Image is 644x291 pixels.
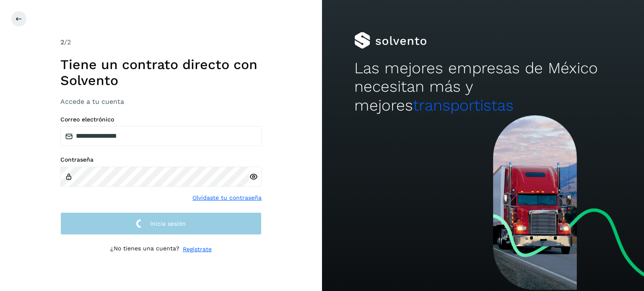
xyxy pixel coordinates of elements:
span: 2 [60,38,64,46]
button: Inicia sesión [60,212,262,235]
label: Correo electrónico [60,116,262,123]
p: ¿No tienes una cuenta? [110,245,179,254]
label: Contraseña [60,156,262,163]
h3: Accede a tu cuenta [60,98,262,106]
div: /2 [60,37,262,47]
span: transportistas [413,96,514,114]
h2: Las mejores empresas de México necesitan más y mejores [354,59,612,115]
span: Inicia sesión [150,221,186,227]
a: Regístrate [183,245,212,254]
a: Olvidaste tu contraseña [192,193,262,202]
h1: Tiene un contrato directo con Solvento [60,57,262,89]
